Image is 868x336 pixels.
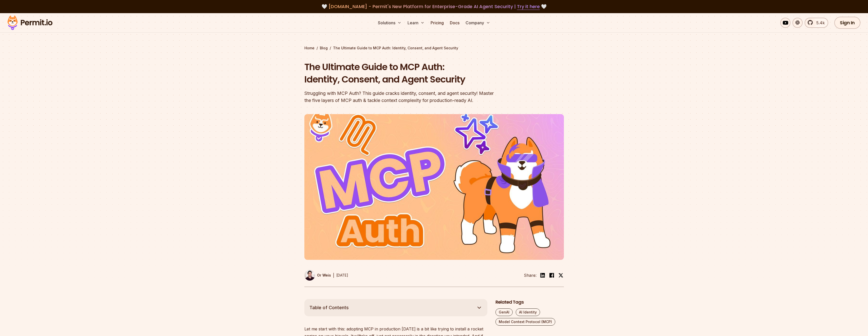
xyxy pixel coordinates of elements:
[304,46,315,51] a: Home
[328,3,540,10] span: [DOMAIN_NAME] - Permit's New Platform for Enterprise-Grade AI Agent Security |
[320,46,328,51] a: Blog
[464,18,492,28] button: Company
[304,61,499,86] h1: The Ultimate Guide to MCP Auth: Identity, Consent, and Agent Security
[517,3,540,10] a: Try it here
[336,273,348,277] time: [DATE]
[12,3,856,10] div: 🤍 🤍
[333,272,334,278] div: |
[304,270,331,281] a: Or Weis
[376,18,403,28] button: Solutions
[834,17,860,29] a: Sign In
[495,318,555,326] a: Model Context Protocol (MCP)
[304,46,564,51] div: / /
[317,273,331,278] p: Or Weis
[495,308,513,316] a: GenAI
[304,114,564,260] img: The Ultimate Guide to MCP Auth: Identity, Consent, and Agent Security
[805,18,828,28] a: 5.4k
[516,308,540,316] a: AI Identity
[549,272,555,278] img: facebook
[405,18,427,28] button: Learn
[558,273,563,278] img: twitter
[813,20,825,26] span: 5.4k
[304,90,499,104] div: Struggling with MCP Auth? This guide cracks identity, consent, and agent security! Master the fiv...
[495,299,564,305] h2: Related Tags
[524,272,537,278] li: Share:
[309,304,349,311] span: Table of Contents
[448,18,461,28] a: Docs
[304,299,487,316] button: Table of Contents
[5,14,55,31] img: Permit logo
[540,272,546,278] img: linkedin
[429,18,446,28] a: Pricing
[304,270,315,281] img: Or Weis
